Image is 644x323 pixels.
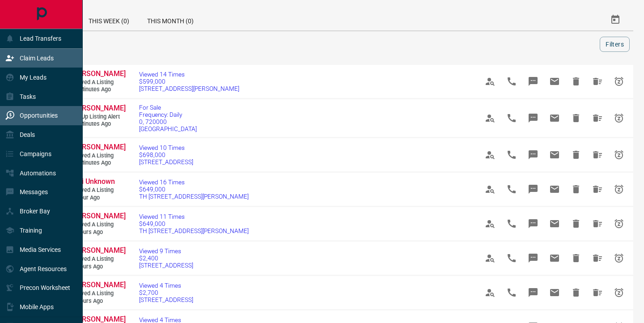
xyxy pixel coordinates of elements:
[72,246,125,255] a: [PERSON_NAME]
[139,213,249,220] span: Viewed 11 Times
[587,178,608,200] span: Hide All from Cali Unknown
[587,71,608,92] span: Hide All from Vivien CHIN
[544,213,565,234] span: Email
[72,79,125,86] span: Viewed a Listing
[139,111,197,118] span: Frequency: Daily
[544,282,565,303] span: Email
[565,282,587,303] span: Hide
[600,37,630,52] button: Filters
[587,107,608,129] span: Hide All from Frank Rubino
[72,246,126,255] span: [PERSON_NAME]
[608,107,630,129] span: Snooze
[139,125,197,132] span: [GEOGRAPHIC_DATA]
[522,107,544,129] span: Message
[139,247,193,269] a: Viewed 9 Times$2,400[STREET_ADDRESS]
[139,247,193,255] span: Viewed 9 Times
[565,247,587,269] span: Hide
[139,158,193,166] span: [STREET_ADDRESS]
[139,118,197,125] span: 0, 720000
[139,289,193,296] span: $2,700
[139,262,193,269] span: [STREET_ADDRESS]
[72,177,125,187] a: Cali Unknown
[608,178,630,200] span: Snooze
[522,247,544,269] span: Message
[565,213,587,234] span: Hide
[72,221,125,229] span: Viewed a Listing
[139,282,193,289] span: Viewed 4 Times
[72,86,125,93] span: 34 minutes ago
[565,178,587,200] span: Hide
[139,178,249,186] span: Viewed 16 Times
[72,280,125,290] a: [PERSON_NAME]
[608,247,630,269] span: Snooze
[501,213,522,234] span: Call
[72,143,125,152] a: [PERSON_NAME]
[80,9,138,30] div: This Week (0)
[139,85,239,92] span: [STREET_ADDRESS][PERSON_NAME]
[565,71,587,92] span: Hide
[72,104,125,113] a: [PERSON_NAME]
[72,255,125,263] span: Viewed a Listing
[72,177,115,186] span: Cali Unknown
[139,227,249,234] span: TH [STREET_ADDRESS][PERSON_NAME]
[72,280,126,289] span: [PERSON_NAME]
[139,213,249,234] a: Viewed 11 Times$649,000TH [STREET_ADDRESS][PERSON_NAME]
[72,69,126,78] span: [PERSON_NAME]
[544,71,565,92] span: Email
[587,144,608,166] span: Hide All from Frank Rubino
[72,194,125,202] span: 1 hour ago
[501,247,522,269] span: Call
[72,152,125,160] span: Viewed a Listing
[544,178,565,200] span: Email
[139,220,249,227] span: $649,000
[139,144,193,166] a: Viewed 10 Times$698,000[STREET_ADDRESS]
[72,104,126,112] span: [PERSON_NAME]
[72,187,125,194] span: Viewed a Listing
[72,229,125,236] span: 3 hours ago
[139,178,249,200] a: Viewed 16 Times$649,000TH [STREET_ADDRESS][PERSON_NAME]
[139,255,193,262] span: $2,400
[139,78,239,85] span: $599,000
[587,282,608,303] span: Hide All from Omkar Chowkwale
[139,193,249,200] span: TH [STREET_ADDRESS][PERSON_NAME]
[479,178,501,200] span: View Profile
[544,247,565,269] span: Email
[72,290,125,297] span: Viewed a Listing
[139,104,197,111] span: For Sale
[522,178,544,200] span: Message
[479,107,501,129] span: View Profile
[522,213,544,234] span: Message
[501,144,522,166] span: Call
[608,213,630,234] span: Snooze
[608,71,630,92] span: Snooze
[522,71,544,92] span: Message
[479,282,501,303] span: View Profile
[544,144,565,166] span: Email
[72,120,125,128] span: 35 minutes ago
[608,144,630,166] span: Snooze
[139,186,249,193] span: $649,000
[139,296,193,303] span: [STREET_ADDRESS]
[479,71,501,92] span: View Profile
[501,282,522,303] span: Call
[501,178,522,200] span: Call
[587,213,608,234] span: Hide All from Frank Rubino
[139,104,197,132] a: For SaleFrequency: Daily0, 720000[GEOGRAPHIC_DATA]
[501,71,522,92] span: Call
[522,144,544,166] span: Message
[139,144,193,151] span: Viewed 10 Times
[72,69,125,79] a: [PERSON_NAME]
[139,151,193,158] span: $698,000
[72,159,125,167] span: 49 minutes ago
[608,282,630,303] span: Snooze
[605,9,626,30] button: Select Date Range
[72,212,125,221] a: [PERSON_NAME]
[501,107,522,129] span: Call
[72,113,125,121] span: Set up Listing Alert
[139,71,239,78] span: Viewed 14 Times
[565,144,587,166] span: Hide
[72,143,126,151] span: [PERSON_NAME]
[565,107,587,129] span: Hide
[72,212,126,220] span: [PERSON_NAME]
[138,9,203,30] div: This Month (0)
